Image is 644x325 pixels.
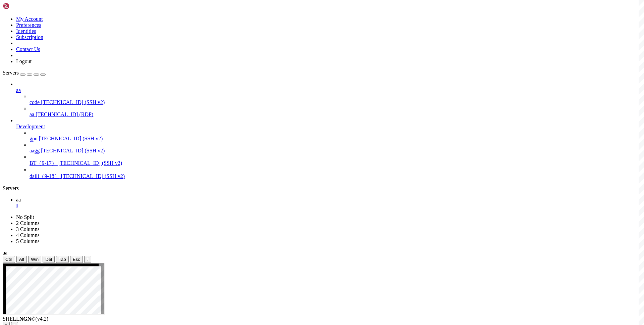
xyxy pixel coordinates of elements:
[30,105,641,118] li: aa [TECHNICAL_ID] (RDP)
[30,154,641,167] li: BT（9-17） [TECHNICAL_ID] (SSH v2)
[61,173,125,179] span: [TECHNICAL_ID] (SSH v2)
[56,256,69,263] button: Tab
[41,148,105,153] span: [TECHNICAL_ID] (SSH v2)
[36,111,93,117] span: [TECHNICAL_ID] (RDP)
[3,256,15,263] button: Ctrl
[73,257,80,262] span: Esc
[16,22,41,28] a: Preferences
[16,197,21,202] span: aa
[5,257,12,262] span: Ctrl
[16,203,641,209] a: 
[19,316,32,322] b: NGN
[16,87,641,93] a: aa
[16,226,40,232] a: 3 Columns
[16,34,43,40] a: Subscription
[3,3,41,9] img: Shellngn
[87,257,89,262] div: 
[30,130,641,142] li: gpu [TECHNICAL_ID] (SSH v2)
[30,173,641,180] a: daili（9-18） [TECHNICAL_ID] (SSH v2)
[30,111,641,118] a: aa [TECHNICAL_ID] (RDP)
[30,160,57,166] span: BT（9-17）
[84,256,91,263] button: 
[16,46,40,52] a: Contact Us
[16,256,27,263] button: Alt
[16,124,45,129] span: Development
[30,111,34,117] span: aa
[16,28,36,34] a: Identities
[16,58,32,64] a: Logout
[16,124,641,130] a: Development
[3,70,19,76] span: Servers
[16,16,43,22] a: My Account
[36,316,49,322] span: 4.2.0
[59,257,66,262] span: Tab
[43,256,55,263] button: Del
[16,81,641,118] li: aa
[16,87,21,93] span: aa
[30,99,40,105] span: code
[45,257,52,262] span: Del
[30,136,641,142] a: gpu [TECHNICAL_ID] (SSH v2)
[16,220,40,226] a: 2 Columns
[16,197,641,209] a: aa
[16,118,641,180] li: Development
[41,99,105,105] span: [TECHNICAL_ID] (SSH v2)
[30,142,641,154] li: aagg [TECHNICAL_ID] (SSH v2)
[30,148,40,153] span: aagg
[30,93,641,105] li: code [TECHNICAL_ID] (SSH v2)
[30,160,641,167] a: BT（9-17） [TECHNICAL_ID] (SSH v2)
[3,316,48,322] span: SHELL ©
[39,136,103,141] span: [TECHNICAL_ID] (SSH v2)
[16,238,40,244] a: 5 Columns
[16,214,34,220] a: No Split
[28,256,41,263] button: Win
[31,257,39,262] span: Win
[58,160,122,166] span: [TECHNICAL_ID] (SSH v2)
[30,167,641,180] li: daili（9-18） [TECHNICAL_ID] (SSH v2)
[30,136,38,141] span: gpu
[19,257,24,262] span: Alt
[30,99,641,105] a: code [TECHNICAL_ID] (SSH v2)
[70,256,83,263] button: Esc
[30,148,641,154] a: aagg [TECHNICAL_ID] (SSH v2)
[3,185,641,191] div: Servers
[30,173,60,179] span: daili（9-18）
[3,70,46,76] a: Servers
[16,232,40,238] a: 4 Columns
[3,250,7,256] span: aa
